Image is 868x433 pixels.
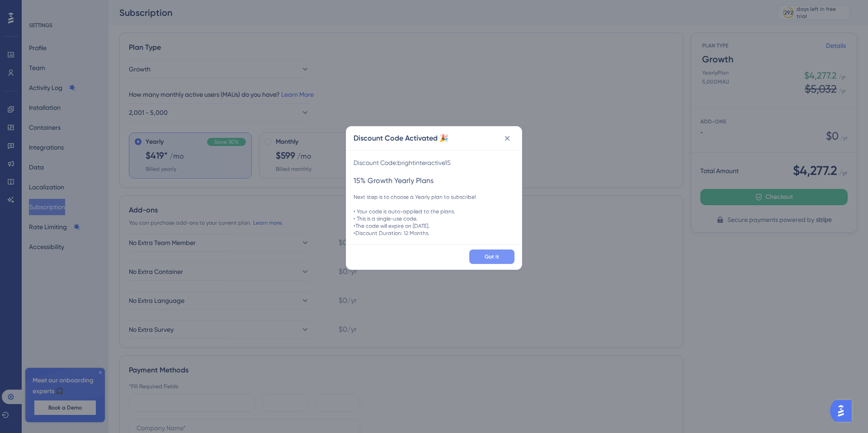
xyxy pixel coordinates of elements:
[354,175,514,186] span: 15% Growth Yearly Plans
[354,133,448,144] h2: Discount Code Activated 🎉
[354,157,514,168] span: Discount Code: brightinteractive15
[830,397,857,424] iframe: UserGuiding AI Assistant Launcher
[354,193,514,237] div: Next step is to choose a Yearly plan to subscribe! • Your code is auto-applied to the plans. • Th...
[485,253,499,260] span: Got it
